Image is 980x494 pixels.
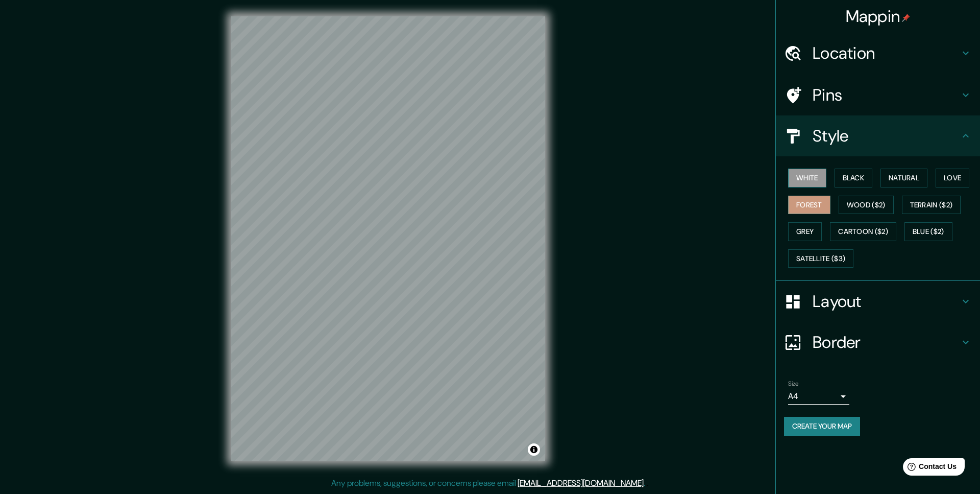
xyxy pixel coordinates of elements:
[788,380,799,388] label: Size
[788,222,822,241] button: Grey
[788,249,853,268] button: Satellite ($3)
[788,196,830,215] button: Forest
[902,14,910,22] img: pin-icon.png
[830,222,896,241] button: Cartoon ($2)
[788,169,826,187] button: White
[776,322,980,363] div: Border
[813,291,960,312] h4: Layout
[784,417,860,436] button: Create your map
[835,169,873,187] button: Black
[645,477,647,489] div: .
[813,126,960,146] h4: Style
[813,332,960,352] h4: Border
[813,85,960,105] h4: Pins
[647,477,649,489] div: .
[846,6,911,27] h4: Mappin
[902,196,961,215] button: Terrain ($2)
[904,222,952,241] button: Blue ($2)
[331,477,645,489] p: Any problems, suggestions, or concerns please email .
[776,281,980,322] div: Layout
[936,169,969,187] button: Love
[776,115,980,156] div: Style
[839,196,894,215] button: Wood ($2)
[776,33,980,74] div: Location
[528,443,540,456] button: Toggle attribution
[889,454,969,483] iframe: Help widget launcher
[788,388,849,405] div: A4
[231,16,545,461] canvas: Map
[518,478,644,488] a: [EMAIL_ADDRESS][DOMAIN_NAME]
[880,169,927,187] button: Natural
[813,43,960,63] h4: Location
[776,75,980,115] div: Pins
